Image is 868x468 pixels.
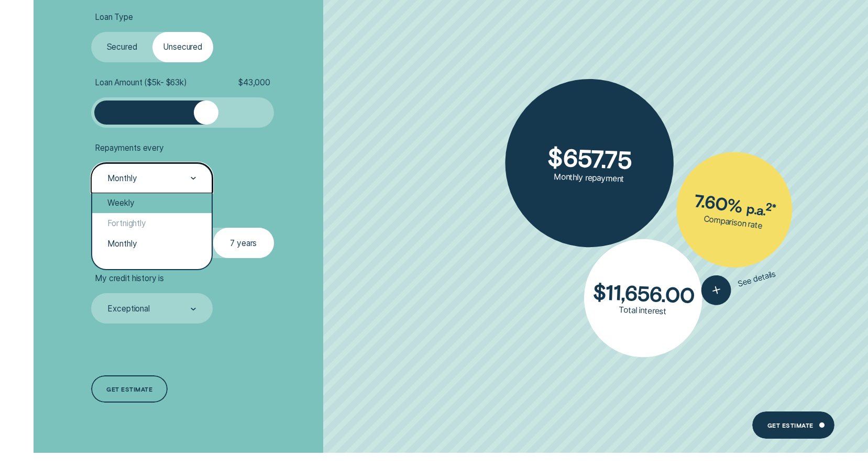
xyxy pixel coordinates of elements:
div: Fortnightly [92,213,211,233]
label: Unsecured [152,32,213,62]
span: My credit history is [95,273,164,283]
div: Monthly [92,233,211,254]
span: Repayments every [95,143,164,153]
div: Monthly [107,173,137,183]
a: Get estimate [91,375,168,403]
span: See details [737,269,777,289]
a: Get Estimate [752,411,834,439]
label: Secured [91,32,152,62]
span: Loan Type [95,12,133,22]
span: $ 43,000 [238,77,270,87]
label: 7 years [213,228,274,258]
span: Loan Amount ( $5k - $63k ) [95,77,187,87]
div: Weekly [92,193,211,214]
div: Exceptional [107,304,149,314]
button: See details [698,260,779,309]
